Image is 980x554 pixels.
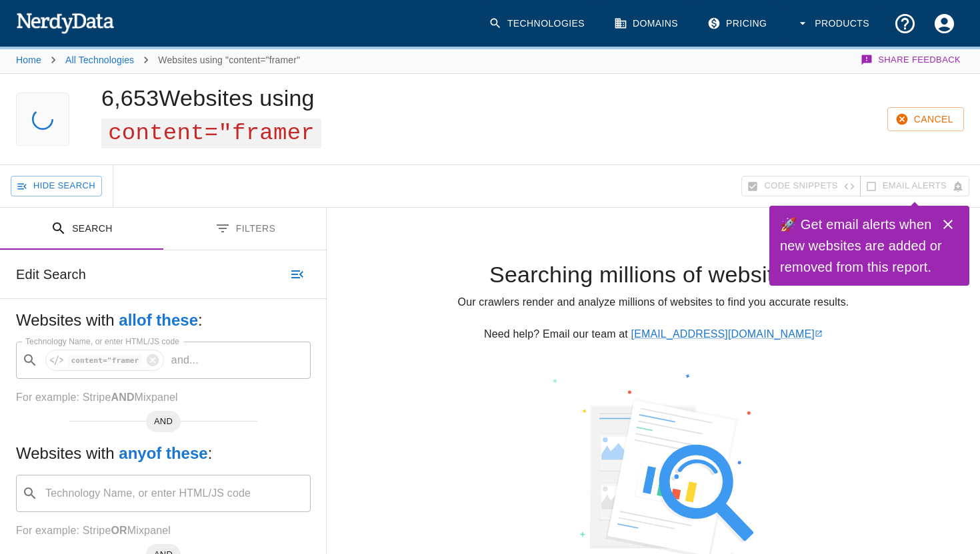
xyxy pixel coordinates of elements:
[16,310,311,331] h5: Websites with :
[925,4,964,43] button: Account Settings
[935,211,961,238] button: Close
[111,392,134,403] b: AND
[101,85,321,144] h1: 6,653 Websites using
[11,176,102,196] button: Hide Search
[158,53,300,67] p: Websites using "content="framer"
[166,352,204,368] p: and ...
[111,525,127,536] b: OR
[163,208,327,250] button: Filters
[885,4,925,43] button: Support and Documentation
[348,294,959,342] p: Our crawlers render and analyze millions of websites to find you accurate results. Need help? Ema...
[16,523,311,539] p: For example: Stripe Mixpanel
[119,311,198,329] b: all of these
[16,443,311,464] h5: Websites with :
[699,4,777,43] a: Pricing
[119,444,207,462] b: any of these
[606,4,689,43] a: Domains
[16,264,86,285] h6: Edit Search
[25,336,179,347] label: Technology Name, or enter HTML/JS code
[16,9,114,36] img: NerdyData.com
[146,415,181,428] span: AND
[631,328,823,340] a: [EMAIL_ADDRESS][DOMAIN_NAME]
[887,107,964,132] button: Cancel
[780,214,943,278] h6: 🚀 Get email alerts when new websites are added or removed from this report.
[16,390,311,406] p: For example: Stripe Mixpanel
[65,55,134,65] a: All Technologies
[859,47,964,73] button: Share Feedback
[348,261,959,289] h4: Searching millions of websites...
[16,55,41,65] a: Home
[101,119,321,148] span: content="framer
[788,4,880,43] button: Products
[481,4,595,43] a: Technologies
[16,47,300,73] nav: breadcrumb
